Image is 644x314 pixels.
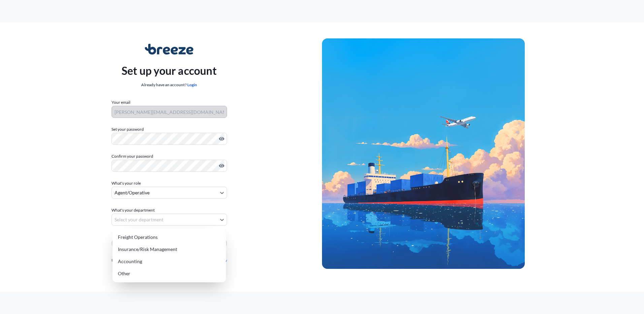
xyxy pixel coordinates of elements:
[115,243,223,255] div: Insurance/Risk Management
[115,231,223,243] div: Freight Operations
[219,163,224,168] button: Show password
[115,255,223,268] div: Accounting
[219,136,224,142] button: Show password
[115,268,223,280] div: Other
